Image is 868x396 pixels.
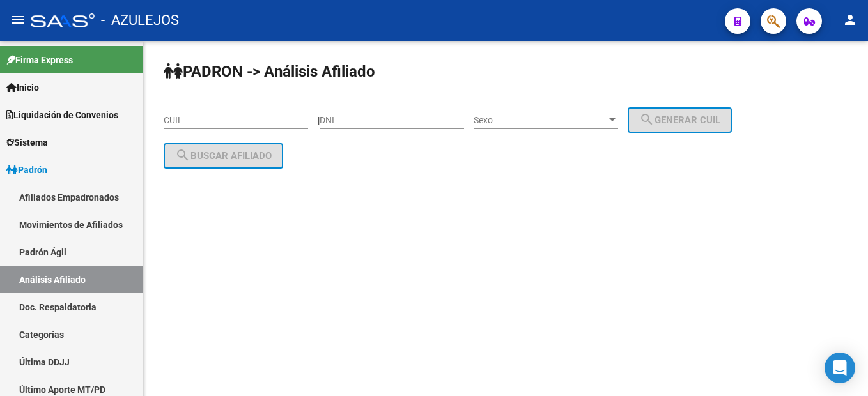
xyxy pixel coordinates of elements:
[6,163,47,177] span: Padrón
[474,115,607,126] span: Sexo
[639,114,720,126] span: Generar CUIL
[175,148,190,163] mat-icon: search
[101,6,179,34] span: - AZULEJOS
[6,80,39,95] span: Inicio
[318,115,741,125] div: |
[639,112,655,127] mat-icon: search
[164,143,283,169] button: Buscar afiliado
[842,12,858,27] mat-icon: person
[6,108,118,122] span: Liquidación de Convenios
[175,150,272,162] span: Buscar afiliado
[825,353,855,383] div: Open Intercom Messenger
[6,53,73,67] span: Firma Express
[10,12,26,27] mat-icon: menu
[6,135,48,149] span: Sistema
[628,107,732,133] button: Generar CUIL
[164,63,375,80] strong: PADRON -> Análisis Afiliado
